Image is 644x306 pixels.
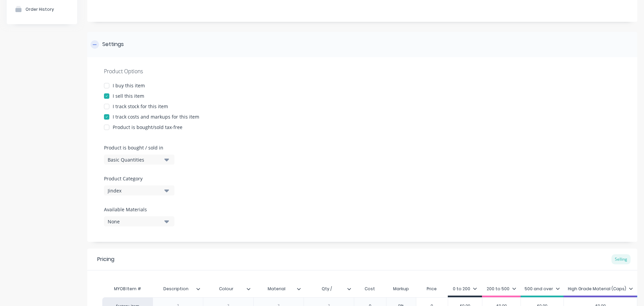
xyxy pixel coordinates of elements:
[104,67,621,75] div: Product Options
[153,282,203,296] div: Description
[7,1,77,17] button: Order History
[104,206,174,213] label: Available Materials
[108,218,161,225] div: None
[253,282,304,296] div: Material
[487,286,516,292] div: 200 to 500
[108,156,161,163] div: Basic Quantities
[304,280,350,297] div: Qty /
[25,7,54,12] div: Order History
[386,282,416,296] div: Markup
[525,286,560,292] div: 500 and over
[304,282,354,296] div: Qty /
[203,280,249,297] div: Colour
[104,216,174,226] button: None
[104,144,171,151] label: Product is bought / sold in
[104,185,174,195] button: Jindex
[113,92,144,99] div: I sell this item
[104,175,171,182] label: Product Category
[108,187,161,194] div: Jindex
[611,254,631,264] div: Selling
[453,286,477,292] div: 0 to 200
[416,282,448,296] div: Price
[113,103,168,110] div: I track stock for this item
[354,282,386,296] div: Cost
[113,113,199,120] div: I track costs and markups for this item
[104,155,174,165] button: Basic Quantities
[253,280,300,297] div: Material
[203,282,253,296] div: Colour
[102,282,153,296] div: MYOB Item #
[113,82,145,89] div: I buy this item
[102,40,124,49] div: Settings
[113,124,182,131] div: Product is bought/sold tax-free
[568,286,633,292] div: High Grade Material (Caps)
[97,255,114,263] div: Pricing
[153,280,199,297] div: Description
